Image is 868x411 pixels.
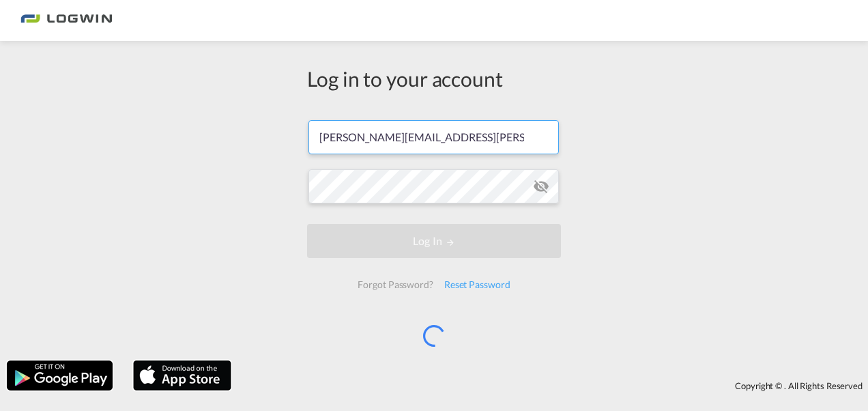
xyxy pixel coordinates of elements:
[439,272,516,297] div: Reset Password
[5,359,114,392] img: google.png
[307,224,561,258] button: LOGIN
[132,359,233,392] img: apple.png
[533,178,549,195] md-icon: icon-eye-off
[20,5,113,36] img: bc73a0e0d8c111efacd525e4c8ad7d32.png
[308,120,559,154] input: Enter email/phone number
[307,64,561,93] div: Log in to your account
[352,272,438,297] div: Forgot Password?
[238,374,868,397] div: Copyright © . All Rights Reserved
